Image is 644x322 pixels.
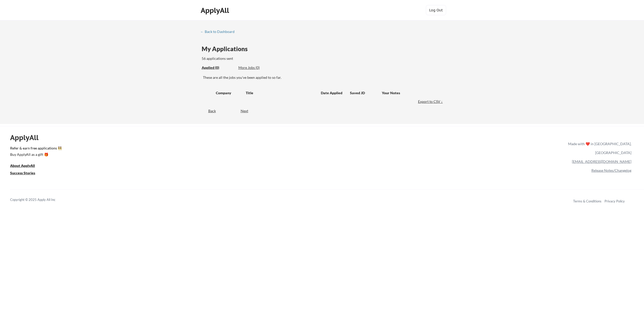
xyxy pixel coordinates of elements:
a: Buy ApplyAll as a gift 🎁 [10,152,61,158]
div: Saved JD [350,88,382,97]
div: More Jobs (0) [238,65,276,70]
a: Success Stories [10,170,42,177]
div: My Applications [202,46,252,52]
a: Terms & Conditions [573,199,601,203]
div: Company [216,90,241,96]
a: ← Back to Dashboard [200,30,238,35]
div: These are job applications we think you'd be a good fit for, but couldn't apply you to automatica... [238,65,276,70]
u: About ApplyAll [10,163,35,168]
button: Log Out [426,5,446,15]
div: Made with ❤️ in [GEOGRAPHIC_DATA], [GEOGRAPHIC_DATA] [566,139,631,157]
div: Applied (0) [202,65,235,70]
a: About ApplyAll [10,163,42,169]
a: Release Notes/Changelog [591,168,631,173]
div: Title [246,90,316,96]
div: Export to CSV ↓ [418,99,444,104]
div: These are all the jobs you've been applied to so far. [202,65,235,70]
div: ApplyAll [201,6,231,15]
u: Success Stories [10,171,35,175]
div: ← Back to Dashboard [200,30,238,33]
div: 56 applications sent [202,56,300,61]
a: Privacy Policy [605,199,625,203]
div: Back [200,108,216,113]
div: Buy ApplyAll as a gift 🎁 [10,153,61,156]
div: These are all the jobs you've been applied to so far. [203,75,444,80]
a: [EMAIL_ADDRESS][DOMAIN_NAME] [572,159,631,164]
div: ApplyAll [10,133,44,142]
a: Refer & earn free applications 👯‍♀️ [10,146,462,152]
div: Next [241,108,254,113]
div: Your Notes [382,90,440,96]
div: Copyright © 2025 Apply All Inc [10,197,68,202]
div: Date Applied [321,90,343,96]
